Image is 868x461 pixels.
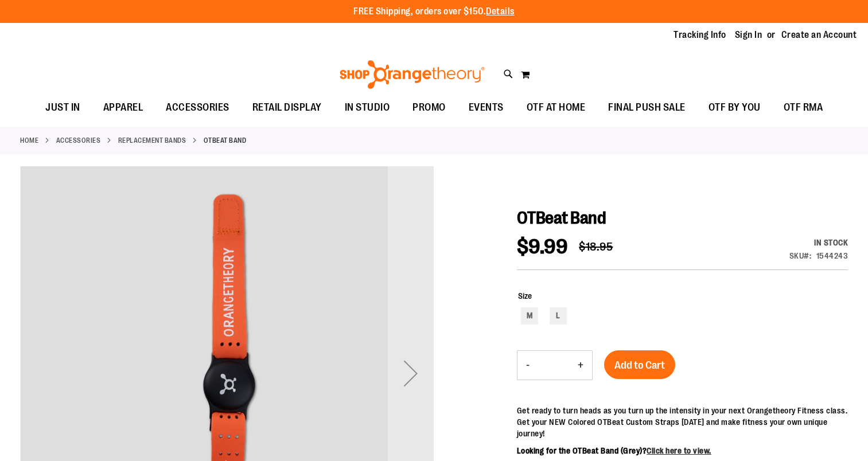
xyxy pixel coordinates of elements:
div: In stock [789,237,848,248]
a: EVENTS [457,95,515,121]
div: L [550,307,567,325]
span: FINAL PUSH SALE [608,95,686,120]
div: M [521,307,538,325]
input: Product quantity [538,351,569,379]
img: Shop Orangetheory [338,60,486,89]
a: IN STUDIO [333,95,402,121]
span: EVENTS [469,95,504,120]
a: APPAREL [92,95,155,121]
a: Sign In [735,29,762,41]
a: FINAL PUSH SALE [597,95,697,121]
span: OTBeat Band [517,208,606,228]
a: Click here to view. [647,446,711,455]
a: Create an Account [781,29,857,41]
a: OTF BY YOU [697,95,772,121]
a: Replacement Bands [118,135,186,146]
span: PROMO [412,95,446,120]
span: OTF AT HOME [527,95,586,120]
a: RETAIL DISPLAY [241,95,333,121]
a: OTF AT HOME [515,95,597,121]
span: $9.99 [517,235,568,259]
a: ACCESSORIES [56,135,101,146]
strong: SKU [789,251,812,260]
span: OTF RMA [784,95,823,120]
a: Details [486,6,515,17]
span: RETAIL DISPLAY [252,95,322,120]
a: Tracking Info [674,29,726,41]
span: Size [518,291,532,300]
a: ACCESSORIES [154,95,241,120]
a: Home [20,135,38,146]
b: Looking for the OTBeat Band (Grey)? [517,446,711,455]
div: Availability [789,237,848,248]
button: Decrease product quantity [517,351,538,380]
span: Add to Cart [614,359,665,372]
a: OTF RMA [772,95,835,121]
span: APPAREL [103,95,143,120]
span: OTF BY YOU [709,95,761,120]
p: FREE Shipping, orders over $150. [353,5,515,18]
span: $18.95 [579,240,613,253]
button: Add to Cart [604,350,675,379]
div: 1544243 [816,250,848,261]
p: Get ready to turn heads as you turn up the intensity in your next Orangetheory Fitness class. Get... [517,405,848,439]
span: JUST IN [45,95,80,120]
strong: OTBeat Band [204,135,247,146]
span: ACCESSORIES [166,95,229,120]
span: IN STUDIO [345,95,390,120]
a: JUST IN [34,95,92,121]
a: PROMO [401,95,457,121]
button: Increase product quantity [569,351,592,380]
